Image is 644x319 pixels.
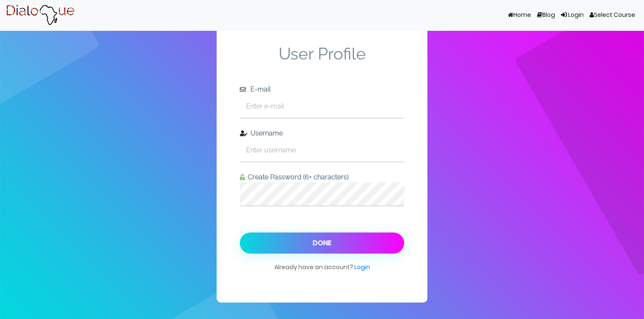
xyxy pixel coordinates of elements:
[587,7,638,23] a: Select Course
[247,129,283,137] span: Username
[240,95,404,118] input: Enter e-mail
[354,263,370,271] a: Login
[240,138,404,162] input: Enter username
[274,262,370,280] span: Already have an account?
[240,232,404,254] button: Done
[558,7,587,23] a: Login
[240,44,404,84] span: User Profile
[534,7,558,23] a: Blog
[505,7,534,23] a: Home
[247,85,271,93] span: E-mail
[245,173,349,181] span: Create Password (6+ characters)
[6,5,75,26] img: Brand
